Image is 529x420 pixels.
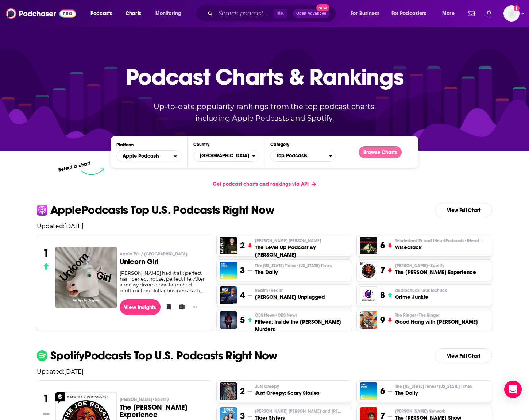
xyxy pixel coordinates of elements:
[351,8,379,19] span: For Business
[220,311,237,329] a: Fifteen: Inside the Daniel Marsh Murders
[194,150,252,162] span: [GEOGRAPHIC_DATA]
[213,181,309,187] span: Get podcast charts and rankings via API
[465,7,478,20] a: Show notifications dropdown
[380,386,385,397] h3: 6
[359,146,402,158] a: Browse Charts
[120,270,206,293] div: [PERSON_NAME] had it all: perfect hair, perfect house, perfect life. After a messy divorce, she l...
[395,263,444,269] span: [PERSON_NAME]
[395,318,478,325] h3: Good Hang with [PERSON_NAME]
[255,288,325,301] a: Realm•Realm[PERSON_NAME] Unplugged
[220,262,237,279] a: The Daily
[380,315,385,325] h3: 9
[55,247,117,308] img: Unicorn Girl
[360,286,377,304] img: Crime Junkie
[163,301,171,312] button: Bookmark Podcast
[255,384,320,397] a: Just CreepyJust Creepy: Scary Stories
[90,8,112,19] span: Podcasts
[395,312,440,318] span: The Ringer
[437,8,464,19] button: open menu
[435,348,492,363] a: View Full Chart
[216,8,274,19] input: Search podcasts, credits, & more...
[416,313,440,318] span: • The Ringer
[255,263,332,276] a: The [US_STATE] Times•[US_STATE] TimesThe Daily
[240,386,245,397] h3: 2
[240,265,245,276] h3: 3
[360,262,377,279] a: The Joe Rogan Experience
[177,301,184,312] button: Add to List
[464,238,491,243] span: • iHeartRadio
[220,237,237,254] img: The Level Up Podcast w/ Paul Alex
[139,101,390,124] p: Up-to-date popularity rankings from the top podcast charts, including Apple Podcasts and Spotify.
[120,251,206,270] a: Apple TV+ / [GEOGRAPHIC_DATA]Unicorn Girl
[255,263,332,269] p: The New York Times • New York Times
[395,389,472,397] h3: The Daily
[150,8,191,19] button: open menu
[395,384,472,389] p: The New York Times • New York Times
[255,288,325,293] p: Realm • Realm
[395,312,478,325] a: The Ringer•The RingerGood Hang with [PERSON_NAME]
[395,238,483,251] a: Tenderfoot TV and iHeartPodcasts•iHeartRadioWisecrack
[240,240,245,251] h3: 2
[31,368,498,375] p: Updated: [DATE]
[220,382,237,400] img: Just Creepy: Scary Stories
[37,205,47,215] img: apple Icon
[120,397,206,402] p: Joe Rogan • Spotify
[275,313,297,318] span: • CBS News
[436,384,472,389] span: • [US_STATE] Times
[81,168,104,175] img: select arrow
[268,288,283,293] span: • Realm
[428,263,444,268] span: • Spotify
[380,290,385,301] h3: 8
[395,244,483,251] h3: Wisecrack
[395,269,476,276] h3: The [PERSON_NAME] Experience
[391,8,426,19] span: For Podcasters
[123,154,159,159] span: Apple Podcasts
[116,150,182,162] h2: Platforms
[220,286,237,304] a: Mick Unplugged
[120,404,206,419] h3: The [PERSON_NAME] Experience
[360,382,377,400] img: The Daily
[255,238,321,244] span: [PERSON_NAME] [PERSON_NAME]
[271,150,329,162] span: Top Podcasts
[395,384,472,389] span: The [US_STATE] Times
[255,312,349,333] a: CBS News•CBS NewsFifteen: Inside the [PERSON_NAME] Murders
[50,350,277,362] p: Spotify Podcasts Top U.S. Podcasts Right Now
[360,311,377,329] img: Good Hang with Amy Poehler
[6,7,76,20] img: Podchaser - Follow, Share and Rate Podcasts
[395,263,476,276] a: [PERSON_NAME]•SpotifyThe [PERSON_NAME] Experience
[316,4,329,11] span: New
[116,150,182,162] button: open menu
[360,237,377,254] img: Wisecrack
[207,175,322,193] a: Get podcast charts and rankings via API
[202,5,343,22] div: Search podcasts, credits, & more...
[120,397,169,402] span: [PERSON_NAME]
[420,288,447,293] span: • Audiochuck
[120,251,187,257] span: Apple TV+ / [GEOGRAPHIC_DATA]
[255,238,349,244] p: Paul Alex Espinoza
[395,238,483,244] p: Tenderfoot TV and iHeartPodcasts • iHeartRadio
[255,408,343,414] span: [PERSON_NAME] [PERSON_NAME] and [PERSON_NAME]
[293,9,330,18] button: Open AdvancedNew
[255,244,349,258] h3: The Level Up Podcast w/ [PERSON_NAME]
[395,384,472,397] a: The [US_STATE] Times•[US_STATE] TimesThe Daily
[255,263,332,269] span: The [US_STATE] Times
[255,389,320,397] h3: Just Creepy: Scary Stories
[380,265,385,276] h3: 7
[395,288,447,293] span: audiochuck
[395,263,476,269] p: Joe Rogan • Spotify
[395,288,447,301] a: audiochuck•AudiochuckCrime Junkie
[395,312,478,318] p: The Ringer • The Ringer
[255,312,349,318] p: CBS News • CBS News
